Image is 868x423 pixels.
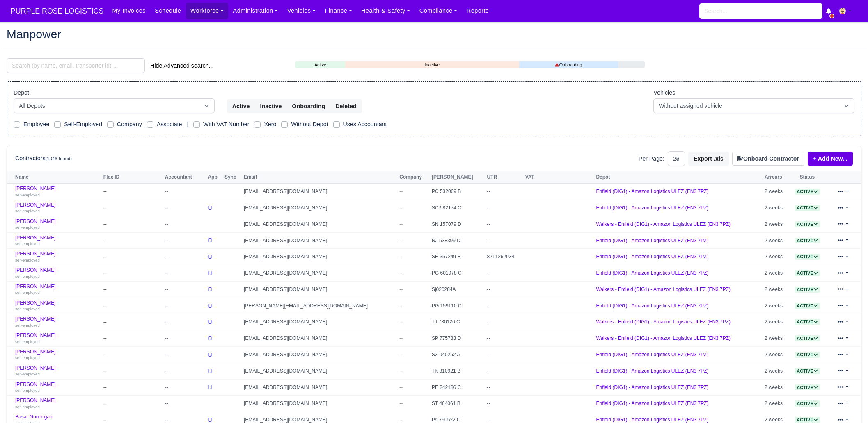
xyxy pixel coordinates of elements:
[46,156,72,161] small: (1046 found)
[795,238,820,243] a: Active
[795,189,820,194] a: Active
[101,265,163,282] td: --
[596,270,708,276] a: Enfield (DIG1) - Amazon Logistics ULEZ (EN3 7PZ)
[15,316,99,328] a: [PERSON_NAME] self-employed
[596,205,708,211] a: Enfield (DIG1) - Amazon Logistics ULEZ (EN3 7PZ)
[596,335,731,341] a: Walkers - Enfield (DIG1) - Amazon Logistics ULEZ (EN3 7PZ)
[101,347,163,363] td: --
[357,3,415,19] a: Health & Safety
[242,281,397,298] td: [EMAIL_ADDRESS][DOMAIN_NAME]
[254,99,287,113] button: Inactive
[596,254,708,259] a: Enfield (DIG1) - Amazon Logistics ULEZ (EN3 7PZ)
[653,88,677,98] label: Vehicles:
[763,232,790,249] td: 2 weeks
[101,200,163,216] td: --
[228,3,282,19] a: Administration
[15,186,99,198] a: [PERSON_NAME] self-employed
[242,265,397,282] td: [EMAIL_ADDRESS][DOMAIN_NAME]
[15,251,99,263] a: [PERSON_NAME] self-employed
[15,284,99,296] a: [PERSON_NAME] self-employed
[343,120,387,129] label: Uses Accountant
[795,254,820,259] a: Active
[763,184,790,200] td: 2 weeks
[150,3,186,19] a: Schedule
[795,352,820,357] a: Active
[485,314,523,330] td: --
[399,238,403,243] span: --
[763,249,790,265] td: 2 weeks
[430,216,485,232] td: SN 157079 D
[763,379,790,396] td: 2 weeks
[594,171,762,184] th: Depot
[242,298,397,314] td: [PERSON_NAME][EMAIL_ADDRESS][DOMAIN_NAME]
[227,99,255,113] button: Active
[399,270,403,276] span: --
[242,396,397,412] td: [EMAIL_ADDRESS][DOMAIN_NAME]
[14,88,31,98] label: Depot:
[596,384,708,390] a: Enfield (DIG1) - Amazon Logistics ULEZ (EN3 7PZ)
[430,281,485,298] td: Sj020284A
[399,400,403,406] span: --
[430,379,485,396] td: PE 242186 C
[7,3,108,19] a: PURPLE ROSE LOGISTICS
[163,200,206,216] td: --
[399,384,403,390] span: --
[795,368,820,374] a: Active
[596,352,708,357] a: Enfield (DIG1) - Amazon Logistics ULEZ (EN3 7PZ)
[15,274,40,279] small: self-employed
[430,265,485,282] td: PG 601078 C
[596,287,731,292] a: Walkers - Enfield (DIG1) - Amazon Logistics ULEZ (EN3 7PZ)
[795,319,820,325] a: Active
[15,218,99,230] a: [PERSON_NAME] self-employed
[795,303,820,309] span: Active
[101,314,163,330] td: --
[763,171,790,184] th: Arrears
[242,363,397,379] td: [EMAIL_ADDRESS][DOMAIN_NAME]
[795,368,820,374] span: Active
[242,216,397,232] td: [EMAIL_ADDRESS][DOMAIN_NAME]
[15,155,72,162] h6: Contractors
[795,417,820,423] a: Active
[790,171,825,184] th: Status
[15,225,40,230] small: self-employed
[795,400,820,406] a: Active
[399,319,403,325] span: --
[485,232,523,249] td: --
[415,3,462,19] a: Compliance
[242,232,397,249] td: [EMAIL_ADDRESS][DOMAIN_NAME]
[242,330,397,347] td: [EMAIL_ADDRESS][DOMAIN_NAME]
[295,61,345,68] a: Active
[795,287,820,292] a: Active
[795,205,820,211] span: Active
[101,171,163,184] th: Flex ID
[596,238,708,243] a: Enfield (DIG1) - Amazon Logistics ULEZ (EN3 7PZ)
[795,335,820,341] a: Active
[795,319,820,325] span: Active
[0,22,868,48] div: Manpower
[763,265,790,282] td: 2 weeks
[430,171,485,184] th: [PERSON_NAME]
[287,99,331,113] button: Onboarding
[804,152,853,166] div: + Add New...
[15,382,99,393] a: [PERSON_NAME] self-employed
[101,232,163,249] td: --
[163,314,206,330] td: --
[15,241,40,246] small: self-employed
[163,379,206,396] td: --
[291,120,328,129] label: Without Depot
[485,265,523,282] td: --
[242,171,397,184] th: Email
[795,417,820,423] span: Active
[430,347,485,363] td: SZ 040252 A
[430,298,485,314] td: PG 159110 C
[795,189,820,195] span: Active
[795,384,820,390] a: Active
[795,335,820,341] span: Active
[7,171,101,184] th: Name
[596,303,708,309] a: Enfield (DIG1) - Amazon Logistics ULEZ (EN3 7PZ)
[596,319,731,325] a: Walkers - Enfield (DIG1) - Amazon Logistics ULEZ (EN3 7PZ)
[485,379,523,396] td: --
[596,189,708,194] a: Enfield (DIG1) - Amazon Logistics ULEZ (EN3 7PZ)
[732,152,804,166] button: Onboard Contractor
